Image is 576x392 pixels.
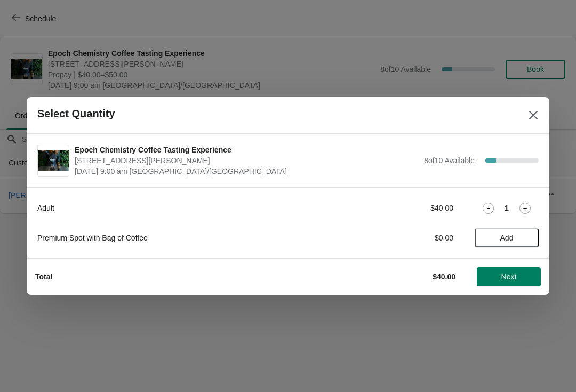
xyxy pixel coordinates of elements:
[505,203,509,213] strong: 1
[424,156,475,165] span: 8 of 10 Available
[501,273,517,281] span: Next
[75,145,419,155] span: Epoch Chemistry Coffee Tasting Experience
[35,273,52,281] strong: Total
[37,233,333,243] div: Premium Spot with Bag of Coffee
[355,203,453,213] div: $40.00
[475,228,539,247] button: Add
[433,273,455,281] strong: $40.00
[355,233,453,243] div: $0.00
[524,106,543,125] button: Close
[37,203,333,213] div: Adult
[500,234,514,242] span: Add
[38,150,69,171] img: Epoch Chemistry Coffee Tasting Experience | 400 St. George St, Moncton, NB, Canada | September 28...
[477,267,541,286] button: Next
[75,166,419,177] span: [DATE] 9:00 am [GEOGRAPHIC_DATA]/[GEOGRAPHIC_DATA]
[75,155,419,166] span: [STREET_ADDRESS][PERSON_NAME]
[37,108,115,120] h2: Select Quantity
